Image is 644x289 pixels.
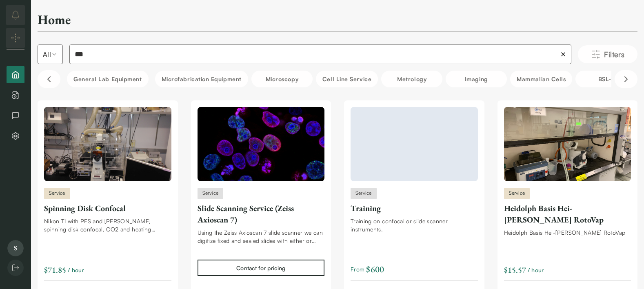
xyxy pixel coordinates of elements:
button: Messages [7,107,24,124]
button: Scroll left [38,70,60,88]
button: Microfabrication Equipment [155,71,248,87]
button: Scroll right [615,70,637,88]
button: Expand/Collapse sidebar [6,28,25,48]
span: S [7,240,24,256]
span: Service [44,188,70,199]
button: Imaging [446,71,507,87]
button: Filters [578,45,637,63]
span: / hour [528,266,544,274]
div: Using the Zeiss Axioscan 7 slide scanner we can digitize fixed and sealed slides with either or b... [198,229,325,245]
span: $ 600 [366,263,384,276]
div: Nikon TI with PFS and [PERSON_NAME] spinning disk confocal, CO2 and heating incubation chamber wi... [44,217,171,233]
div: $15.57 [504,264,526,276]
img: Spinning Disk Confocal [44,107,171,181]
button: BSL-2 [575,71,637,87]
button: Select listing type [38,44,63,64]
button: Bookings [7,87,24,104]
div: Training on confocal or slide scanner instruments. [351,217,478,233]
div: Training [351,202,478,214]
span: Filters [604,49,624,60]
span: Service [504,188,530,199]
div: Settings sub items [7,127,24,144]
div: Heidolph Basis Hei-[PERSON_NAME] RotoVap [504,229,631,237]
button: Metrology [381,71,442,87]
div: Slide Scanning Service (Zeiss Axioscan 7) [198,202,325,225]
div: Contact for pricing [236,264,285,272]
div: Heidolph Basis Hei-[PERSON_NAME] RotoVap [504,202,631,225]
button: General Lab equipment [67,71,149,87]
img: Slide Scanning Service (Zeiss Axioscan 7) [198,107,325,181]
span: / hour [68,266,84,274]
button: notifications [6,5,25,25]
button: Cell line service [316,71,378,87]
button: Settings [7,127,24,144]
button: Log out [7,260,24,276]
button: Home [7,66,24,83]
div: $71.85 [44,264,66,276]
span: Service [351,188,377,199]
div: Spinning Disk Confocal [44,202,171,214]
h2: Home [38,11,71,28]
button: Mammalian Cells [510,71,572,87]
img: Heidolph Basis Hei-VAP HL RotoVap [504,107,631,181]
span: From [351,263,384,276]
span: Service [198,188,224,199]
button: Microscopy [251,71,313,87]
